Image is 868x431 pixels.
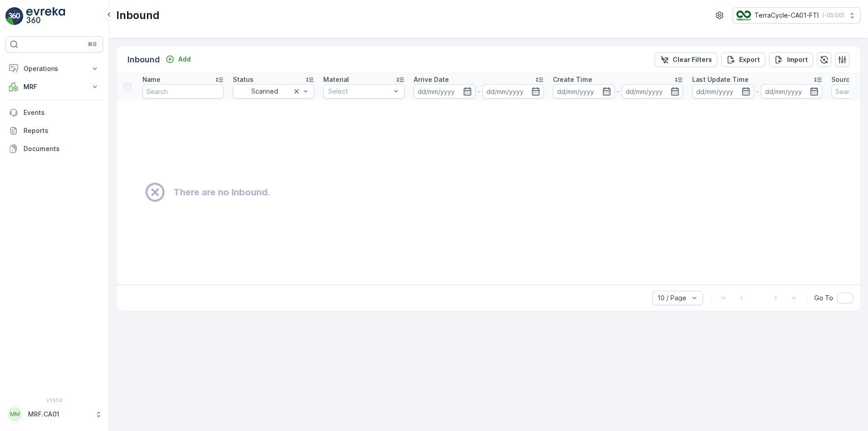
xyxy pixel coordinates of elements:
[162,54,194,65] button: Add
[553,84,615,99] input: dd/mm/yyyy
[323,75,349,84] p: Material
[328,87,391,96] p: Select
[5,7,24,25] img: logo
[178,55,191,64] p: Add
[755,11,819,20] p: TerraCycle-CA01-FTI
[736,10,751,20] img: TC_BVHiTW6.png
[617,86,620,97] p: -
[414,84,476,99] input: dd/mm/yyyy
[756,86,759,97] p: -
[88,41,97,48] p: ⌘B
[24,64,85,73] p: Operations
[787,55,808,64] p: Import
[692,75,749,84] p: Last Update Time
[24,108,99,117] p: Events
[622,84,684,99] input: dd/mm/yyyy
[5,122,103,140] a: Reports
[28,410,90,419] p: MRF.CA01
[831,75,854,84] p: Source
[732,7,861,24] button: TerraCycle-CA01-FTI(-05:00)
[553,75,592,84] p: Create Time
[655,52,717,67] button: Clear Filters
[142,84,224,99] input: Search
[24,126,99,135] p: Reports
[233,75,254,84] p: Status
[5,78,103,96] button: MRF
[721,52,765,67] button: Export
[142,75,160,84] p: Name
[8,407,22,422] div: MM
[24,82,85,91] p: MRF
[692,84,754,99] input: dd/mm/yyyy
[482,84,544,99] input: dd/mm/yyyy
[116,8,160,23] p: Inbound
[5,398,103,403] span: v 1.51.0
[414,75,449,84] p: Arrive Date
[822,12,844,19] p: ( -05:00 )
[24,144,99,153] p: Documents
[5,60,103,78] button: Operations
[5,405,103,424] button: MMMRF.CA01
[127,53,160,66] p: Inbound
[5,104,103,122] a: Events
[5,140,103,158] a: Documents
[761,84,823,99] input: dd/mm/yyyy
[673,55,712,64] p: Clear Filters
[26,7,65,25] img: logo_light-DOdMpM7g.png
[174,185,270,199] h2: There are no Inbound.
[477,86,481,97] p: -
[814,294,833,303] span: Go To
[739,55,760,64] p: Export
[769,52,813,67] button: Import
